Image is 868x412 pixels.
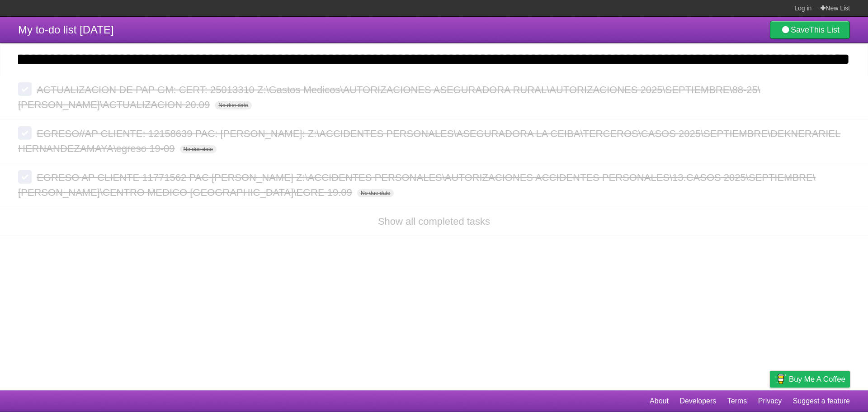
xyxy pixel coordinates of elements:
[18,24,114,36] span: My to-do list [DATE]
[18,82,32,96] label: Done
[774,371,787,387] img: Buy me a coffee
[650,393,669,410] a: About
[793,393,850,410] a: Suggest a feature
[770,371,850,388] a: Buy me a coffee
[727,393,747,410] a: Terms
[758,393,782,410] a: Privacy
[357,189,394,197] span: No due date
[789,371,845,387] span: Buy me a coffee
[18,172,816,198] span: EGRESO AP CLIENTE 11771562 PAC [PERSON_NAME] Z:\ACCIDENTES PERSONALES\AUTORIZACIONES ACCIDENTES P...
[809,25,840,34] b: This List
[215,101,251,109] span: No due date
[770,21,850,39] a: SaveThis List
[180,145,217,153] span: No due date
[18,84,760,110] span: ACTUALIZACION DE PAP GM: CERT: 25013310 Z:\Gastos Medicos\AUTORIZACIONES ASEGURADORA RURAL\AUTORI...
[18,170,32,184] label: Done
[679,393,716,410] a: Developers
[18,126,32,140] label: Done
[378,216,490,227] a: Show all completed tasks
[18,128,840,154] span: EGRESO//AP CLIENTE: 12158639 PAC: [PERSON_NAME]: Z:\ACCIDENTES PERSONALES\ASEGURADORA LA CEIBA\TE...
